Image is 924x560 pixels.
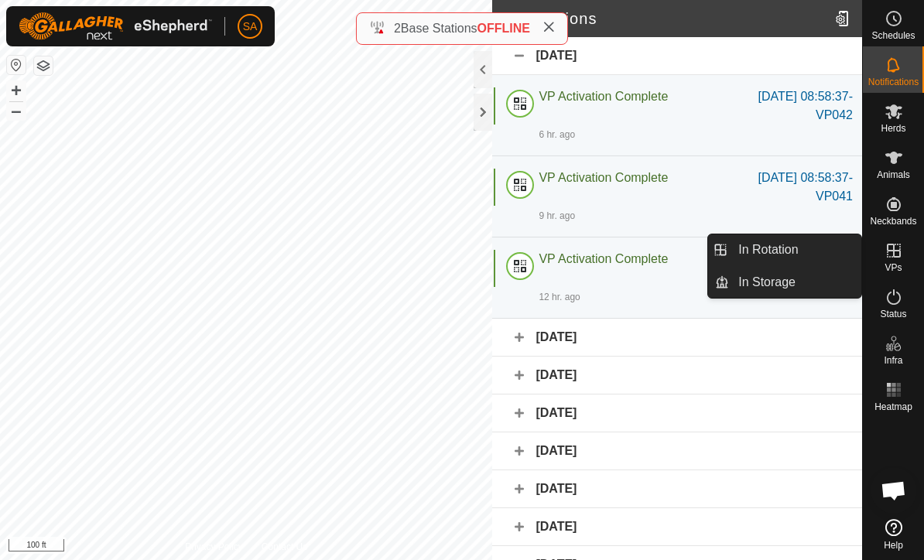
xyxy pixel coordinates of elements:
[7,81,26,100] button: +
[868,77,919,87] span: Notifications
[708,234,861,265] li: In Rotation
[492,37,862,75] div: [DATE]
[871,31,915,40] span: Schedules
[870,217,916,226] span: Neckbands
[34,56,53,75] button: Map Layers
[185,540,243,554] a: Privacy Policy
[243,19,258,35] span: SA
[727,87,853,125] div: [DATE] 08:58:37-VP042
[727,169,853,206] div: [DATE] 08:58:37-VP041
[492,432,862,470] div: [DATE]
[492,319,862,357] div: [DATE]
[729,267,861,298] a: In Storage
[477,22,530,35] span: OFFLINE
[7,101,26,120] button: –
[492,394,862,432] div: [DATE]
[539,252,668,265] span: VP Activation Complete
[708,267,861,298] li: In Storage
[738,241,798,259] span: In Rotation
[877,170,910,179] span: Animals
[880,309,906,319] span: Status
[539,128,575,142] div: 6 hr. ago
[539,290,580,304] div: 12 hr. ago
[863,513,924,556] a: Help
[539,90,668,103] span: VP Activation Complete
[492,508,862,546] div: [DATE]
[885,263,902,272] span: VPs
[738,273,796,292] span: In Storage
[19,12,212,40] img: Gallagher Logo
[539,209,575,223] div: 9 hr. ago
[262,540,307,554] a: Contact Us
[401,22,477,35] span: Base Stations
[539,171,668,184] span: VP Activation Complete
[881,124,905,133] span: Herds
[874,402,912,411] span: Heatmap
[884,356,902,365] span: Infra
[501,9,828,28] h2: Notifications
[492,470,862,508] div: [DATE]
[871,467,917,514] div: Open chat
[7,56,26,74] button: Reset Map
[884,541,903,550] span: Help
[729,234,861,265] a: In Rotation
[492,357,862,394] div: [DATE]
[394,22,401,35] span: 2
